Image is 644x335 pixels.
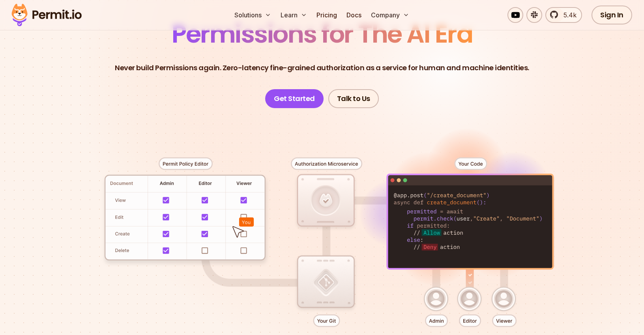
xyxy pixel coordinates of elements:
button: Solutions [231,7,274,23]
a: Pricing [313,7,340,23]
img: Permit logo [8,2,85,28]
span: 5.4k [559,10,577,20]
p: Never build Permissions again. Zero-latency fine-grained authorization as a service for human and... [115,62,529,73]
a: Talk to Us [328,89,379,108]
a: Get Started [265,89,324,108]
a: Sign In [592,6,632,24]
span: Permissions for The AI Era [172,16,472,51]
button: Company [368,7,412,23]
a: 5.4k [545,7,582,23]
a: Docs [343,7,365,23]
button: Learn [277,7,310,23]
